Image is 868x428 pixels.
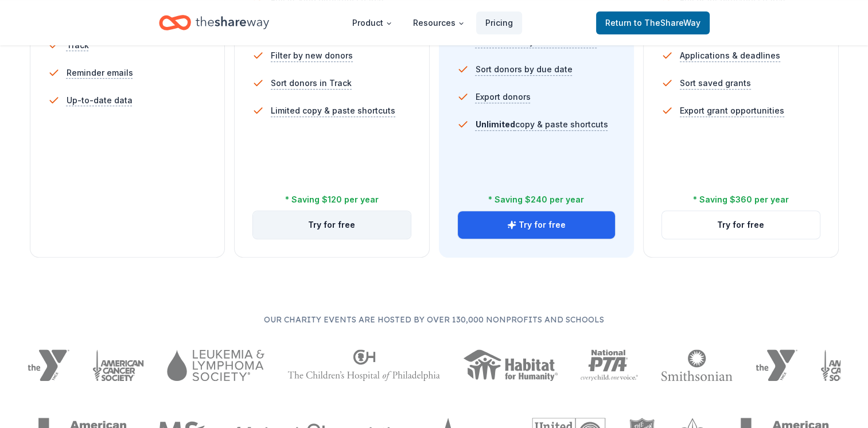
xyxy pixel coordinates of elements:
img: YMCA [756,349,797,381]
img: Smithsonian [661,349,733,381]
img: American Cancer Society [92,349,145,381]
span: Filter by new donors [271,49,353,63]
nav: Main [343,9,522,36]
img: YMCA [28,349,69,381]
span: Unlimited [476,119,515,129]
span: Limited copy & paste shortcuts [271,104,395,118]
span: Sort saved grants [680,76,751,90]
p: Our charity events are hosted by over 130,000 nonprofits and schools [28,313,840,326]
span: Applications & deadlines [680,49,780,63]
a: Pricing [476,11,522,34]
span: copy & paste shortcuts [476,119,608,129]
img: Leukemia & Lymphoma Society [167,349,264,381]
span: Return [605,16,700,30]
img: The Children's Hospital of Philadelphia [287,349,440,381]
button: Try for free [662,211,820,239]
button: Try for free [458,211,616,239]
img: Habitat for Humanity [463,349,558,381]
span: Export grant opportunities [680,104,784,118]
img: National PTA [581,349,639,381]
span: to TheShareWay [634,18,700,28]
div: * Saving $240 per year [488,193,584,207]
span: Export donors [476,90,531,104]
span: Track [67,38,89,52]
span: Reminder emails [67,66,133,80]
div: * Saving $120 per year [285,193,379,207]
button: Product [343,11,402,34]
span: Up-to-date data [67,94,133,107]
div: * Saving $360 per year [693,193,789,207]
button: Try for free [253,211,411,239]
a: Home [159,9,269,36]
span: Sort donors in Track [271,76,352,90]
span: Sort donors by due date [476,63,573,76]
button: Resources [404,11,474,34]
a: Returnto TheShareWay [596,11,710,34]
